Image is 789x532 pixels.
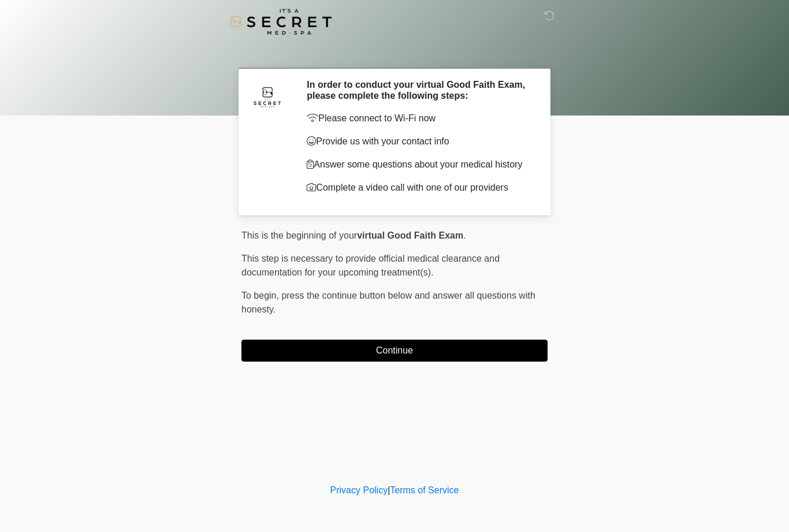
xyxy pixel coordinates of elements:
a: Terms of Service [390,485,459,495]
a: | [388,485,390,495]
span: To begin, [241,291,281,300]
span: This step is necessary to provide official medical clearance and documentation for your upcoming ... [241,254,500,277]
span: . [463,230,466,240]
p: Please connect to Wi-Fi now [307,111,530,125]
strong: virtual Good Faith Exam [357,230,463,240]
img: It's A Secret Med Spa Logo [230,9,332,35]
h1: ‎ ‎ [233,42,556,63]
h2: In order to conduct your virtual Good Faith Exam, please complete the following steps: [307,79,530,101]
span: press the continue button below and answer all questions with honesty. [241,291,535,314]
span: This is the beginning of your [241,230,357,240]
a: Privacy Policy [330,485,388,495]
img: Agent Avatar [250,79,285,114]
button: Continue [241,340,548,362]
p: Provide us with your contact info [307,135,530,148]
p: Answer some questions about your medical history [307,158,530,172]
p: Complete a video call with one of our providers [307,181,530,195]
